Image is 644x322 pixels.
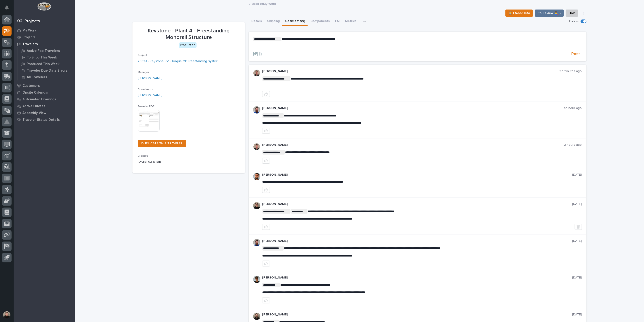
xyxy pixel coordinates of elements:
[2,310,12,320] button: users-avatar
[572,173,582,177] p: [DATE]
[253,313,260,320] img: ACg8ocLB2sBq07NhafZLDpfZztpbDqa4HYtD3rBf5LhdHf4k=s96-c
[253,173,260,180] img: AOh14GhSlYjeM8O_ot9Zo41P9gQNwj0jkqEy9d647ulX9Q=s96-c
[22,111,46,115] p: Assembly View
[535,10,564,17] button: To Review 👨‍🏭 →
[332,17,342,26] button: FAI
[262,202,572,206] p: [PERSON_NAME]
[22,104,45,108] p: Active Quotes
[262,128,270,134] button: like this post
[179,42,197,48] div: Production
[14,82,75,89] a: Customers
[138,155,149,157] span: Created
[27,75,47,79] p: All Travelers
[17,48,75,54] a: Active Fab Travelers
[14,103,75,109] a: Active Quotes
[253,276,260,283] img: AOh14Gjx62Rlbesu-yIIyH4c_jqdfkUZL5_Os84z4H1p=s96-c
[14,116,75,123] a: Traveler Status Details
[572,239,582,243] p: [DATE]
[564,106,582,110] p: an hour ago
[570,19,579,23] p: Follow
[572,276,582,280] p: [DATE]
[262,261,270,266] button: like this post
[17,54,75,61] a: To Shop This Week
[570,51,582,57] button: Post
[572,313,582,317] p: [DATE]
[138,140,186,147] a: DUPLICATE THIS TRAVELER
[14,89,75,96] a: Onsite Calendar
[14,34,75,41] a: Projects
[27,49,60,53] p: Active Fab Travelers
[572,202,582,206] p: [DATE]
[262,173,572,177] p: [PERSON_NAME]
[560,69,582,73] p: 27 minutes ago
[27,69,67,73] p: Traveler Due Date Errors
[566,10,578,17] button: Hold
[138,105,155,108] span: Traveler PDF
[538,10,561,16] span: To Review 👨‍🏭 →
[569,10,575,16] span: Hold
[138,71,149,74] span: Manager
[14,41,75,47] a: Travelers
[262,276,572,280] p: [PERSON_NAME]
[138,28,240,41] p: Keystone - Plant 4 - Freestanding Monorail Structure
[253,143,260,150] img: ACg8ocJ82m_yTv-Z4hb_fCauuLRC_sS2187g2m0EbYV5PNiMLtn0JYTq=s96-c
[138,88,154,91] span: Coordinator
[138,59,219,64] a: 26824 - Keystone RV - Torque MP Freestanding System
[14,96,75,103] a: Automated Drawings
[17,74,75,80] a: All Travelers
[308,17,332,26] button: Components
[17,61,75,67] a: Produced This Week
[262,143,564,147] p: [PERSON_NAME]
[262,91,270,97] button: like this post
[262,313,572,317] p: [PERSON_NAME]
[22,42,38,46] p: Travelers
[262,187,270,193] button: like this post
[253,202,260,209] img: ACg8ocLB2sBq07NhafZLDpfZztpbDqa4HYtD3rBf5LhdHf4k=s96-c
[22,97,56,102] p: Automated Drawings
[564,143,582,147] p: 2 hours ago
[17,67,75,74] a: Traveler Due Date Errors
[262,158,270,164] button: like this post
[138,93,163,98] a: [PERSON_NAME]
[138,76,163,81] a: [PERSON_NAME]
[508,10,530,16] span: ⏳ I Need Info
[27,62,60,66] p: Produced This Week
[282,17,308,26] button: Comments (9)
[252,1,276,6] a: Back toMy Work
[22,35,36,39] p: Projects
[253,69,260,77] img: ACg8ocJ82m_yTv-Z4hb_fCauuLRC_sS2187g2m0EbYV5PNiMLtn0JYTq=s96-c
[262,224,270,230] button: like this post
[264,17,282,26] button: Shipping
[253,106,260,114] img: 6hTokn1ETDGPf9BPokIQ
[342,17,359,26] button: Metrics
[253,239,260,246] img: 6hTokn1ETDGPf9BPokIQ
[22,91,49,95] p: Onsite Calendar
[22,84,40,88] p: Customers
[14,27,75,34] a: My Work
[262,69,560,73] p: [PERSON_NAME]
[572,51,580,57] span: Post
[249,17,264,26] button: Details
[2,3,12,12] button: Notifications
[262,106,564,110] p: [PERSON_NAME]
[138,54,147,57] span: Project
[262,298,270,303] button: like this post
[27,56,57,60] p: To Shop This Week
[505,10,533,17] button: ⏳ I Need Info
[22,29,36,33] p: My Work
[575,224,582,230] button: Delete post
[14,109,75,116] a: Assembly View
[262,239,572,243] p: [PERSON_NAME]
[22,118,60,122] p: Traveler Status Details
[6,5,12,13] div: Notifications
[138,160,240,164] p: [DATE] 02:18 pm
[142,142,183,145] span: DUPLICATE THIS TRAVELER
[37,2,51,11] img: Workspace Logo
[17,19,40,24] div: 02. Projects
